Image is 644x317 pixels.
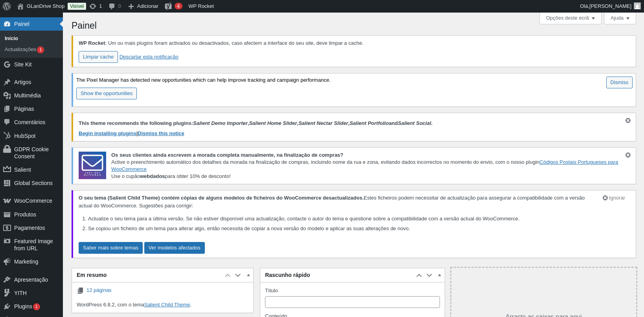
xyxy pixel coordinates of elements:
strong: Os seus clientes ainda escrevem a morada completa manualmente, na finalização de compras? [111,152,343,158]
div: Dismiss [606,77,633,88]
a: Ignorar [598,187,631,205]
a: Dismiss this notice [138,130,184,136]
span: 1 [35,304,38,309]
em: Salient Social [398,120,431,126]
h2: Em resumo [72,268,223,282]
strong: webdados [140,173,165,179]
p: : Um ou mais plugins foram activados ou desactivados, caso afectem a interface do seu site, deve ... [78,38,631,48]
div: Show the opportunities [76,88,137,99]
a: Visível [68,3,86,10]
em: Salient Demo Importer [193,120,248,126]
span: The Pixel Manager has detected new opportunities which can help improve tracking and campaign per... [76,77,331,83]
a: 12 páginas [77,287,112,293]
span: 4 [177,3,180,9]
span: Rascunho rápido [265,271,310,279]
a: Begin installing plugins [79,130,136,136]
span: 1 [39,47,42,52]
a: Descartar esta notificação [120,54,178,60]
span: WordPress 6.8.2, com o tema . [77,302,191,308]
p: Estes ficheiros podem necessitar de actualização para assegurar a compatibilidade com a versão ac... [78,193,631,210]
a: Limpar cache [79,51,118,63]
a: Ver modelos afectados [144,242,205,254]
strong: WP Rocket [79,40,105,46]
li: Se copiou um ficheiro de um tema para alterar algo, então necessita de copiar a nova versão do mo... [88,225,631,232]
a: Show the opportunities [76,84,137,90]
span: [PERSON_NAME] [589,3,631,9]
strong: O seu tema (Salient Child Theme) contém cópias de alguns modelos de ficheiros do WooCommerce desa... [79,195,364,201]
label: Título [265,287,278,294]
em: Salient Nectar Slider [298,120,348,126]
img: icon-portuguese-postcodes.svg [79,152,106,179]
span: This theme recommends the following plugins: , , , and . [79,119,618,127]
span: | [79,130,618,137]
li: Actualize o seu tema para a última versão. Se não estiver disponível uma actualização, contacte o... [88,215,631,222]
h1: Painel [72,16,636,33]
a: Saber mais sobre temas [79,242,143,254]
button: Opções deste ecrã [539,13,602,24]
em: Salient Portfolio [350,120,389,126]
a: Salient Child Theme [144,302,190,308]
button: Ajuda [604,13,636,24]
em: Salient Home Slider [249,120,297,126]
p: Active o preenchimento automático dos detalhes da morada na finalização de compras, incluindo nom... [78,151,621,181]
